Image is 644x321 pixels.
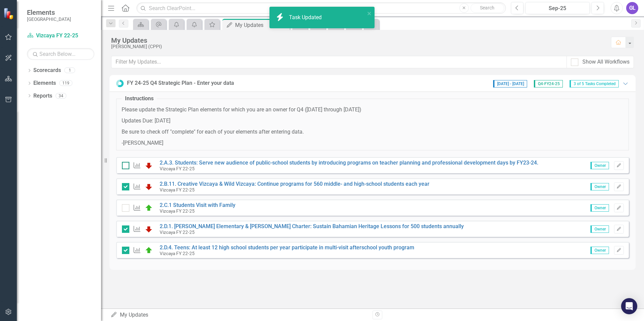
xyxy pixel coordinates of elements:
[27,32,94,40] a: Vizcaya FY 22-25
[367,9,372,17] button: close
[582,58,630,66] div: Show All Workflows
[122,106,623,114] p: Please update the Strategic Plan elements for which you are an owner for Q4 ([DATE] through [DATE])
[235,21,288,29] div: My Updates
[64,68,75,73] div: 1
[590,204,609,212] span: Owner
[471,3,504,13] button: Search
[122,139,623,147] p: -[PERSON_NAME]
[590,162,609,169] span: Owner
[160,223,464,229] a: 2.D.1. [PERSON_NAME] Elementary & [PERSON_NAME] Charter: Sustain Bahamian Heritage Lessons for 50...
[534,80,563,87] span: Q4-FY24-25
[111,37,604,44] div: My Updates
[493,80,527,87] span: [DATE] - [DATE]
[122,95,157,103] legend: Instructions
[33,79,56,87] a: Elements
[145,162,153,170] img: Below Plan
[160,166,195,171] small: Vizcaya FY 22-25
[127,79,234,87] div: FY 24-25 Q4 Strategic Plan - Enter your data
[160,229,195,235] small: Vizcaya FY 22-25
[590,183,609,190] span: Owner
[626,2,638,14] button: GL
[33,92,52,100] a: Reports
[590,225,609,233] span: Owner
[27,48,94,60] input: Search Below...
[145,225,153,233] img: Below Plan
[3,7,15,20] img: ClearPoint Strategy
[160,187,195,192] small: Vizcaya FY 22-25
[33,67,61,74] a: Scorecards
[145,204,153,212] img: At or Above Target
[56,93,66,99] div: 34
[570,80,619,87] span: 3 of 5 Tasks Completed
[27,8,71,16] span: Elements
[621,298,637,314] div: Open Intercom Messenger
[160,251,195,256] small: Vizcaya FY 22-25
[145,246,153,254] img: At or Above Target
[122,128,623,136] p: Be sure to check off "complete" for each of your elements after entering data.
[122,117,623,125] p: Updates Due: [DATE]
[111,56,567,68] input: Filter My Updates...
[136,2,506,14] input: Search ClearPoint...
[480,5,494,10] span: Search
[525,2,590,14] button: Sep-25
[160,159,538,166] a: 2.A.3. Students: Serve new audience of public-school students by introducing programs on teacher ...
[160,202,235,208] a: 2.C.1 Students Visit with Family
[27,16,71,22] small: [GEOGRAPHIC_DATA]
[590,247,609,254] span: Owner
[160,208,195,214] small: Vizcaya FY 22-25
[528,4,587,12] div: Sep-25
[289,14,323,22] div: Task Updated
[111,44,604,49] div: [PERSON_NAME] (CPPI)
[160,181,429,187] a: 2.B.11. Creative Vizcaya & Wild Vizcaya: Continue programs for 560 middle- and high-school studen...
[145,183,153,191] img: Below Plan
[110,311,367,319] div: My Updates
[160,244,414,251] a: 2.D.4. Teens: At least 12 high school students per year participate in multi-visit afterschool yo...
[59,80,72,86] div: 119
